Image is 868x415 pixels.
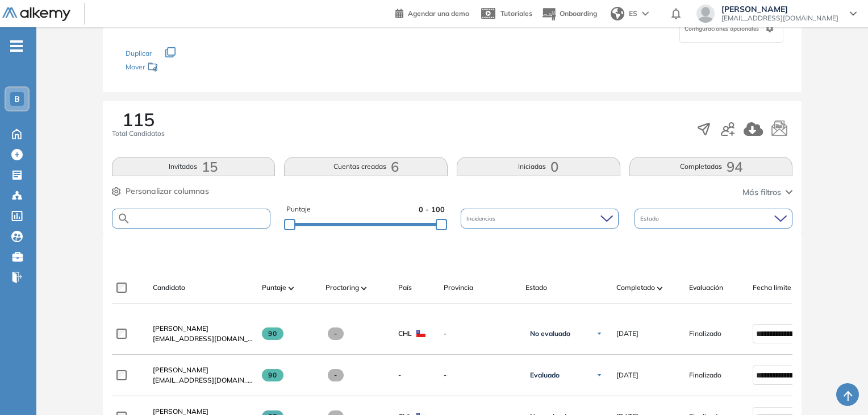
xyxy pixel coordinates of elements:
[126,185,209,197] span: Personalizar columnas
[685,24,761,33] span: Configuraciones opcionales
[153,366,208,374] span: [PERSON_NAME]
[398,283,412,293] span: País
[325,283,359,293] span: Proctoring
[530,371,560,380] span: Evaluado
[153,323,253,334] a: [PERSON_NAME]
[286,204,311,215] span: Puntaje
[153,375,253,385] span: [EMAIL_ADDRESS][DOMAIN_NAME]
[419,204,445,215] span: 0 - 100
[361,287,367,290] img: [missing "en.ARROW_ALT" translation]
[616,329,639,339] span: [DATE]
[398,370,401,380] span: -
[328,369,344,381] span: -
[541,2,597,26] button: Onboarding
[500,9,532,18] span: Tutoriales
[395,6,469,19] a: Agendar una demo
[596,330,603,337] img: Ícono de flecha
[689,283,723,293] span: Evaluación
[444,283,473,293] span: Provincia
[640,214,661,223] span: Estado
[153,324,208,333] span: [PERSON_NAME]
[122,110,155,128] span: 115
[126,49,152,57] span: Duplicar
[811,360,868,415] div: Widget de chat
[596,372,603,379] img: Ícono de flecha
[616,370,639,380] span: [DATE]
[560,9,597,18] span: Onboarding
[721,5,838,14] span: [PERSON_NAME]
[112,185,209,197] button: Personalizar columnas
[629,9,637,19] span: ES
[112,128,165,139] span: Total Candidatos
[811,360,868,415] iframe: Chat Widget
[753,283,791,293] span: Fecha límite
[153,334,253,344] span: [EMAIL_ADDRESS][DOMAIN_NAME]
[289,287,294,290] img: [missing "en.ARROW_ALT" translation]
[262,369,284,381] span: 90
[262,283,286,293] span: Puntaje
[721,14,838,23] span: [EMAIL_ADDRESS][DOMAIN_NAME]
[689,329,721,339] span: Finalizado
[466,214,498,223] span: Incidencias
[10,45,23,47] i: -
[444,329,516,339] span: -
[457,157,620,176] button: Iniciadas0
[742,186,792,198] button: Más filtros
[284,157,448,176] button: Cuentas creadas6
[444,370,516,380] span: -
[629,157,793,176] button: Completadas94
[126,57,239,78] div: Mover
[328,327,344,340] span: -
[398,329,412,339] span: CHL
[689,370,721,380] span: Finalizado
[153,365,253,375] a: [PERSON_NAME]
[642,11,649,16] img: arrow
[635,209,792,229] div: Estado
[525,283,547,293] span: Estado
[14,94,20,103] span: B
[153,283,185,293] span: Candidato
[657,287,663,290] img: [missing "en.ARROW_ALT" translation]
[742,186,781,198] span: Más filtros
[112,157,276,176] button: Invitados15
[530,329,570,338] span: No evaluado
[2,7,70,22] img: Logo
[679,14,783,43] div: Configuraciones opcionales
[262,327,284,340] span: 90
[117,211,131,226] img: SEARCH_ALT
[611,7,624,20] img: world
[408,9,469,18] span: Agendar una demo
[416,330,425,337] img: CHL
[461,209,619,229] div: Incidencias
[616,283,655,293] span: Completado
